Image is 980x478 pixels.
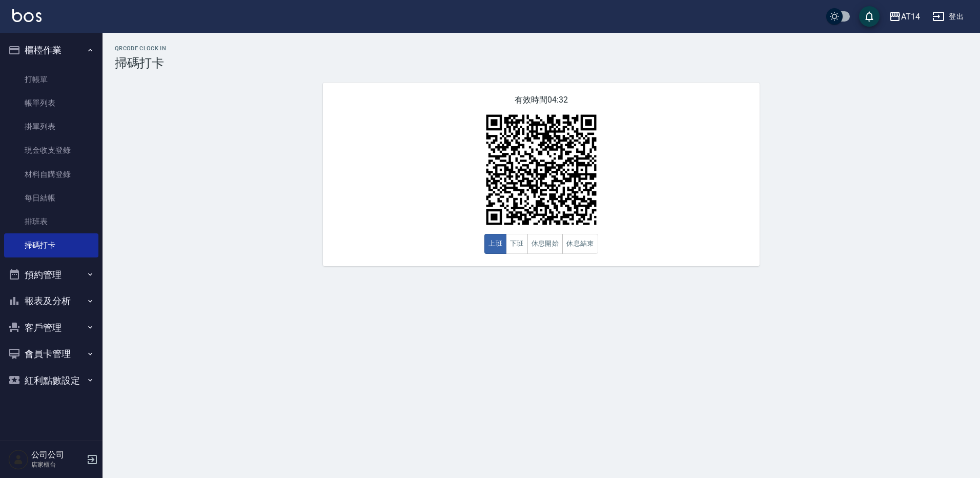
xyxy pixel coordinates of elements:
[31,460,84,469] p: 店家櫃台
[885,6,924,27] button: AT14
[4,314,98,341] button: 客戶管理
[323,83,760,266] div: 有效時間 04:32
[115,56,968,70] h3: 掃碼打卡
[115,45,968,52] h2: QRcode Clock In
[4,233,98,257] a: 掃碼打卡
[901,10,920,23] div: AT14
[928,7,968,26] button: 登出
[4,262,98,288] button: 預約管理
[4,138,98,162] a: 現金收支登錄
[4,37,98,64] button: 櫃檯作業
[4,163,98,186] a: 材料自購登錄
[562,234,598,254] button: 休息結束
[4,91,98,115] a: 帳單列表
[8,449,29,470] img: Person
[4,210,98,233] a: 排班表
[4,341,98,367] button: 會員卡管理
[4,186,98,210] a: 每日結帳
[4,68,98,91] a: 打帳單
[484,234,506,254] button: 上班
[4,115,98,138] a: 掛單列表
[12,9,42,22] img: Logo
[31,450,84,460] h5: 公司公司
[4,367,98,394] button: 紅利點數設定
[859,6,880,27] button: save
[506,234,528,254] button: 下班
[4,288,98,314] button: 報表及分析
[527,234,563,254] button: 休息開始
